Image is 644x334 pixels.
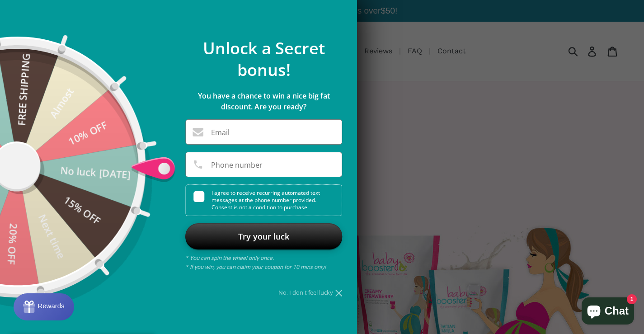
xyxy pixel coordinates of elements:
[185,38,342,81] p: Unlock a Secret bonus!
[193,185,342,216] div: I agree to receive recurring automated text messages at the phone number provided. Consent is not...
[211,161,263,169] label: Phone number
[185,290,342,296] div: No, I don't feel lucky
[24,9,51,16] span: Rewards
[14,293,74,320] button: Rewards
[579,297,637,327] inbox-online-store-chat: Shopify online store chat
[185,263,342,272] p: * If you win, you can claim your coupon for 10 mins only!
[185,90,342,112] p: You have a chance to win a nice big fat discount. Are you ready?
[185,254,342,263] p: * You can spin the wheel only once.
[211,129,230,136] label: Email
